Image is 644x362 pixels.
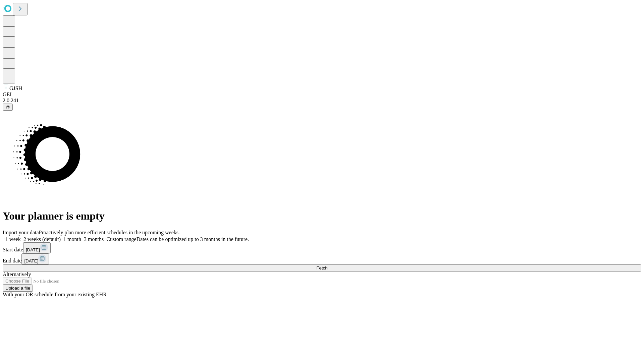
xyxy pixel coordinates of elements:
div: GEI [3,92,641,98]
span: GJSH [9,85,22,91]
span: 2 weeks (default) [23,236,61,242]
span: [DATE] [24,258,38,263]
button: [DATE] [21,253,49,264]
span: With your OR schedule from your existing EHR [3,292,107,297]
span: Import your data [3,230,39,235]
span: Custom range [106,236,136,242]
button: [DATE] [23,242,51,253]
span: Dates can be optimized up to 3 months in the future. [137,236,249,242]
div: Start date [3,242,641,253]
span: [DATE] [26,247,40,252]
button: Fetch [3,264,641,271]
span: Proactively plan more efficient schedules in the upcoming weeks. [39,230,180,235]
span: 3 months [84,236,104,242]
div: 2.0.241 [3,98,641,104]
span: @ [5,105,10,110]
button: Upload a file [3,285,33,292]
span: Fetch [316,265,327,270]
div: End date [3,253,641,264]
span: 1 week [5,236,21,242]
button: @ [3,104,13,111]
span: 1 month [63,236,81,242]
span: Alternatively [3,271,31,277]
h1: Your planner is empty [3,210,641,222]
